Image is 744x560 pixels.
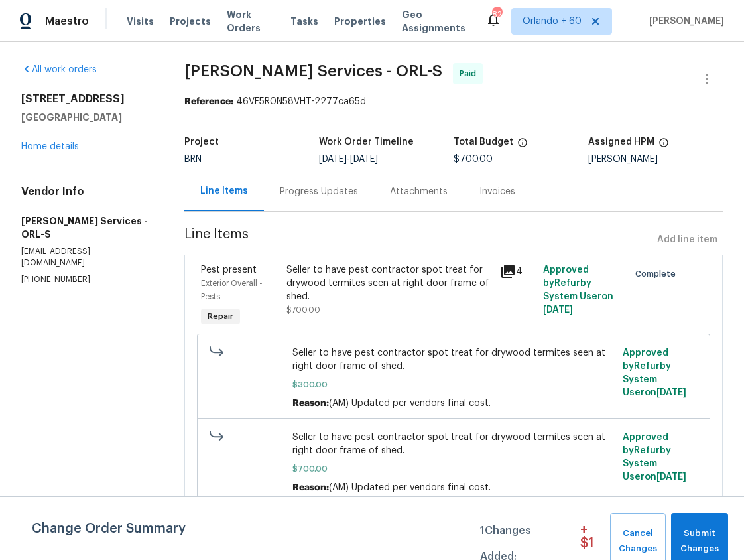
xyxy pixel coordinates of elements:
h5: Total Budget [454,137,513,147]
span: Approved by Refurby System User on [623,433,686,482]
span: [DATE] [350,155,378,164]
h4: Vendor Info [21,185,153,198]
span: Seller to have pest contractor spot treat for drywood termites seen at right door frame of shed. [292,346,615,373]
span: (AM) Updated per vendors final cost. [329,399,491,408]
span: Repair [202,310,239,323]
span: Reason: [292,483,329,492]
span: Properties [334,15,386,28]
a: Home details [21,142,79,151]
span: Approved by Refurby System User on [543,265,613,315]
span: [DATE] [543,305,573,315]
h5: Work Order Timeline [319,137,414,147]
span: Visits [127,15,154,28]
div: Seller to have pest contractor spot treat for drywood termites seen at right door frame of shed. [286,263,493,303]
span: Work Orders [227,8,275,35]
div: Invoices [479,185,515,198]
span: BRN [184,155,202,164]
div: 46VF5R0N58VHT-2277ca65d [184,95,723,108]
span: [PERSON_NAME] [644,15,724,28]
span: [DATE] [656,472,686,482]
span: (AM) Updated per vendors final cost. [329,483,491,492]
span: Tasks [290,17,318,26]
span: Projects [170,15,211,28]
div: 820 [492,8,501,21]
h5: [PERSON_NAME] Services - ORL-S [21,214,153,241]
span: Reason: [292,399,329,408]
span: Submit Changes [678,526,721,557]
span: Pest present [201,265,257,275]
span: Maestro [45,15,89,28]
span: Complete [635,267,681,281]
h5: Assigned HPM [588,137,654,147]
span: [DATE] [319,155,347,164]
span: Exterior Overall - Pests [201,279,263,301]
div: [PERSON_NAME] [588,155,723,164]
span: $300.00 [292,378,615,391]
div: 4 [500,263,535,279]
b: Reference: [184,97,233,106]
span: The total cost of line items that have been proposed by Opendoor. This sum includes line items th... [517,137,528,155]
span: Seller to have pest contractor spot treat for drywood termites seen at right door frame of shed. [292,431,615,457]
div: Attachments [390,185,448,198]
span: $700.00 [286,306,320,314]
h2: [STREET_ADDRESS] [21,92,153,105]
span: [DATE] [656,388,686,397]
p: [PHONE_NUMBER] [21,274,153,285]
span: Geo Assignments [402,8,469,35]
span: The hpm assigned to this work order. [658,137,669,155]
span: Cancel Changes [617,526,659,557]
a: All work orders [21,65,97,74]
div: Line Items [200,184,248,198]
div: Progress Updates [280,185,358,198]
span: Orlando + 60 [523,15,582,28]
h5: Project [184,137,219,147]
p: [EMAIL_ADDRESS][DOMAIN_NAME] [21,246,153,269]
span: [PERSON_NAME] Services - ORL-S [184,63,442,79]
span: Paid [460,67,481,80]
span: $700.00 [292,462,615,476]
h5: [GEOGRAPHIC_DATA] [21,111,153,124]
span: Approved by Refurby System User on [623,348,686,397]
span: Line Items [184,228,652,252]
span: $700.00 [454,155,493,164]
span: - [319,155,378,164]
